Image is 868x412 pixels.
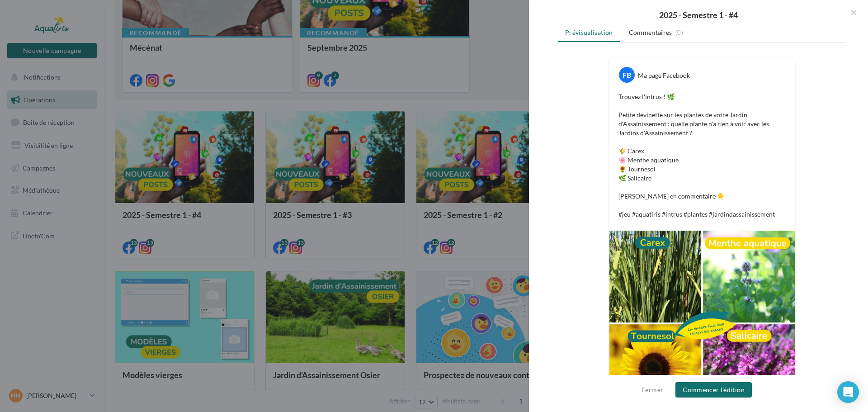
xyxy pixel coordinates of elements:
p: Trouvez l'intrus ! 🌿 Petite devinette sur les plantes de votre Jardin d'Assainissement : quelle p... [618,92,786,219]
button: Fermer [638,384,667,395]
span: Commentaires [629,28,672,37]
div: Ma page Facebook [638,71,690,80]
div: FB [619,67,635,83]
button: Commencer l'édition [675,382,752,398]
div: Open Intercom Messenger [837,381,859,403]
div: 2025 - Semestre 1 - #4 [543,11,854,19]
span: (0) [675,29,683,36]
